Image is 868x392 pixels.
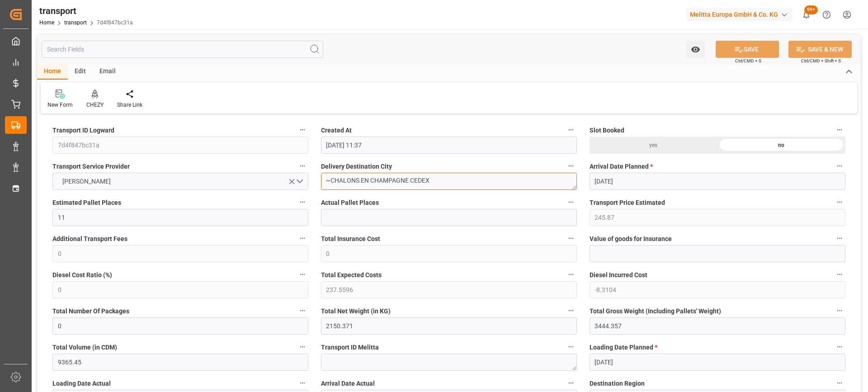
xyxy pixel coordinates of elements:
[834,196,845,208] button: Transport Price Estimated
[297,377,308,389] button: Loading Date Actual
[52,126,114,135] span: Transport ID Logward
[717,137,845,154] div: no
[590,270,647,280] span: Diesel Incurred Cost
[297,160,308,172] button: Transport Service Provider
[52,162,130,171] span: Transport Service Provider
[590,137,717,154] div: yes
[321,173,577,190] textarea: ~CHALONS EN CHAMPAGNE CEDEX
[321,137,577,154] input: DD-MM-YYYY HH:MM
[68,64,93,80] div: Edit
[590,198,665,208] span: Transport Price Estimated
[801,57,841,64] span: Ctrl/CMD + Shift + S
[52,270,112,280] span: Diesel Cost Ratio (%)
[565,124,577,136] button: Created At
[297,341,308,353] button: Total Volume (in CDM)
[297,196,308,208] button: Estimated Pallet Places
[52,307,129,316] span: Total Number Of Packages
[52,343,117,352] span: Total Volume (in CDM)
[117,101,142,109] div: Share Link
[321,234,380,244] span: Total Insurance Cost
[590,379,645,388] span: Destination Region
[796,5,816,25] button: show 100 new notifications
[590,307,721,316] span: Total Gross Weight (Including Pallets' Weight)
[64,19,87,26] a: transport
[321,379,375,388] span: Arrival Date Actual
[590,234,672,244] span: Value of goods for Insurance
[321,162,392,171] span: Delivery Destination City
[565,269,577,280] button: Total Expected Costs
[590,354,845,371] input: DD-MM-YYYY
[686,6,796,23] button: Melitta Europa GmbH & Co. KG
[834,341,845,353] button: Loading Date Planned *
[804,5,818,14] span: 99+
[565,305,577,316] button: Total Net Weight (in KG)
[39,19,54,26] a: Home
[297,305,308,316] button: Total Number Of Packages
[47,101,73,109] div: New Form
[321,198,379,208] span: Actual Pallet Places
[565,160,577,172] button: Delivery Destination City
[321,270,382,280] span: Total Expected Costs
[565,232,577,244] button: Total Insurance Cost
[590,126,624,135] span: Slot Booked
[565,341,577,353] button: Transport ID Melitta
[565,377,577,389] button: Arrival Date Actual
[297,232,308,244] button: Additional Transport Fees
[52,379,111,388] span: Loading Date Actual
[716,41,779,58] button: SAVE
[52,234,127,244] span: Additional Transport Fees
[834,160,845,172] button: Arrival Date Planned *
[590,343,657,352] span: Loading Date Planned
[565,196,577,208] button: Actual Pallet Places
[42,41,323,58] input: Search Fields
[86,101,104,109] div: CHEZY
[321,126,352,135] span: Created At
[93,64,123,80] div: Email
[686,41,705,58] button: open menu
[297,269,308,280] button: Diesel Cost Ratio (%)
[297,124,308,136] button: Transport ID Logward
[321,307,391,316] span: Total Net Weight (in KG)
[834,232,845,244] button: Value of goods for Insurance
[816,5,837,25] button: Help Center
[834,269,845,280] button: Diesel Incurred Cost
[52,198,121,208] span: Estimated Pallet Places
[58,177,115,186] span: [PERSON_NAME]
[52,173,308,190] button: open menu
[834,124,845,136] button: Slot Booked
[590,173,845,190] input: DD-MM-YYYY
[834,305,845,316] button: Total Gross Weight (Including Pallets' Weight)
[686,8,793,21] div: Melitta Europa GmbH & Co. KG
[37,64,68,80] div: Home
[788,41,852,58] button: SAVE & NEW
[39,4,133,18] div: transport
[590,162,653,171] span: Arrival Date Planned
[735,57,761,64] span: Ctrl/CMD + S
[321,343,379,352] span: Transport ID Melitta
[834,377,845,389] button: Destination Region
